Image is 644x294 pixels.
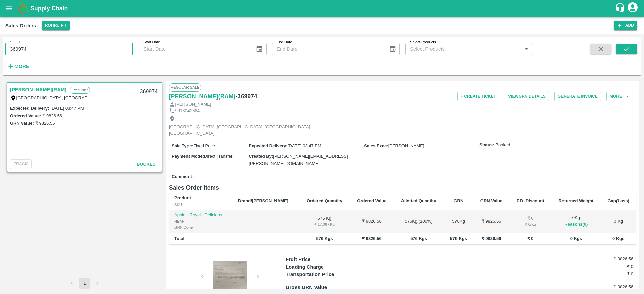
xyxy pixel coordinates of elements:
b: Total [174,236,184,241]
button: Add [614,21,637,30]
b: Ordered Quantity [307,198,342,203]
span: Fixed Price [193,143,215,148]
b: 576 Kgs [316,236,333,241]
div: SKU [174,202,227,208]
p: [GEOGRAPHIC_DATA], [GEOGRAPHIC_DATA], [GEOGRAPHIC_DATA], [GEOGRAPHIC_DATA] [169,124,320,136]
span: Booked [495,142,510,148]
b: Gap(Loss) [607,198,629,203]
span: [PERSON_NAME][EMAIL_ADDRESS][PERSON_NAME][DOMAIN_NAME] [249,154,348,166]
label: Start Date [143,40,160,45]
a: Supply Chain [30,4,615,13]
h6: ₹ 0 [575,263,633,270]
div: 369974 [136,84,162,100]
label: Sale Type : [172,143,193,148]
label: Expected Delivery : [249,143,287,148]
button: Open [522,45,531,53]
label: ₹ 9826.56 [42,113,62,118]
b: 0 Kgs [570,236,582,241]
input: End Date [272,43,384,55]
div: Sales Orders [5,21,36,30]
h6: ₹ 0 [575,271,633,277]
b: 576 Kgs [410,236,427,241]
button: Select DC [42,21,70,30]
span: Booked [137,162,156,167]
p: 9816043664 [175,108,200,114]
button: Choose date [253,43,266,55]
div: customer-support [615,2,627,14]
label: Sales Exec : [364,143,388,148]
label: ₹ 9826.56 [35,121,55,126]
div: HEAP [174,218,227,224]
button: Generate Invoice [554,92,601,101]
label: Payment Mode : [172,154,204,159]
button: Choose date [386,43,399,55]
label: Comment : [172,174,195,180]
button: + Create Ticket [457,92,499,101]
p: Loading Charge [286,263,373,271]
div: ₹ 17.06 / Kg [305,221,344,227]
div: 576 Kg ( 100 %) [399,218,438,225]
a: [PERSON_NAME](RAM) [169,92,235,101]
a: [PERSON_NAME](RAM) [10,85,66,94]
p: Gross GRN Value [286,284,373,291]
label: Select Products [410,40,436,45]
p: Apple - Royal - Delicious [174,212,227,218]
button: ViewGRN Details [505,92,549,101]
h6: ₹ 9826.56 [575,284,633,290]
b: P.D. Discount [517,198,544,203]
label: [DATE] 03:47 PM [50,106,84,111]
b: Allotted Quantity [401,198,436,203]
div: 576 Kg [449,218,468,225]
b: GRN [454,198,464,203]
div: ₹ 0 [515,215,546,222]
td: 576 Kg [299,210,350,233]
p: Fixed Price [70,87,90,94]
h6: Sales Order Items [169,183,636,192]
span: Direct Transfer [204,154,232,159]
span: Regular Sale [169,83,201,91]
p: Fruit Price [286,255,373,263]
label: Ordered Value: [10,113,41,118]
label: Expected Delivery : [10,106,49,111]
p: [PERSON_NAME] [175,101,211,108]
b: ₹ 9826.56 [482,236,501,241]
td: 0 Kg [601,210,636,233]
div: GRN Done [174,224,227,230]
b: ₹ 9826.56 [362,236,382,241]
b: 0 Kgs [612,236,624,241]
div: 0 Kg [557,215,596,228]
button: More [5,61,31,72]
input: Enter SO ID [5,43,133,55]
label: SO ID [10,40,20,45]
nav: pagination navigation [65,278,104,289]
button: page 1 [79,278,90,289]
label: [GEOGRAPHIC_DATA], [GEOGRAPHIC_DATA], [GEOGRAPHIC_DATA], [GEOGRAPHIC_DATA] [16,95,205,100]
input: Start Date [139,43,250,55]
button: open drawer [1,1,17,16]
b: Returned Weight [558,198,593,203]
p: Transportation Price [286,271,373,278]
h6: - 369974 [235,92,257,101]
b: 576 Kgs [450,236,467,241]
td: ₹ 9826.56 [473,210,509,233]
label: Status: [479,142,494,148]
strong: More [14,64,30,69]
label: GRN Value: [10,121,34,126]
b: ₹ 0 [527,236,534,241]
button: Reasons(0) [557,221,596,228]
input: Select Products [407,45,520,53]
b: Product [174,195,191,200]
b: GRN Value [480,198,502,203]
span: [PERSON_NAME] [388,143,424,148]
span: [DATE] 03:47 PM [288,143,321,148]
label: End Date [277,40,292,45]
td: ₹ 9826.56 [350,210,394,233]
h6: ₹ 9826.56 [575,255,633,262]
button: More [606,92,633,101]
div: ₹ 0 / Kg [515,221,546,227]
b: Supply Chain [30,5,68,12]
img: logo [17,2,30,15]
label: Created By : [249,154,273,159]
b: Brand/[PERSON_NAME] [238,198,288,203]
